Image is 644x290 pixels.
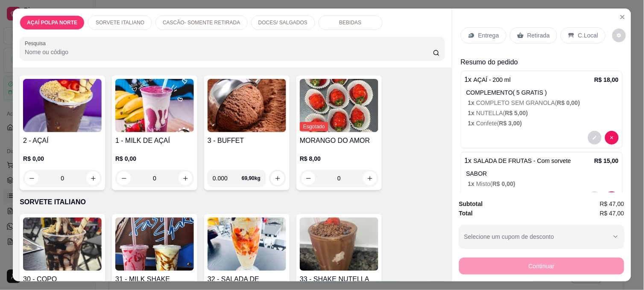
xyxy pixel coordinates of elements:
img: product-image [300,79,378,132]
span: Esgotado [300,122,328,131]
button: decrease-product-quantity [612,29,626,42]
button: Close [616,10,629,24]
span: R$ 47,00 [600,209,624,218]
p: 1 x [465,75,511,85]
label: Pesquisa [25,40,49,47]
span: R$ 0,00 ) [557,99,580,106]
p: NUTELLA ( [468,109,619,117]
p: COMPLEMENTO( 5 GRATIS ) [466,88,619,97]
button: decrease-product-quantity [302,171,315,185]
p: R$ 8,00 [300,154,378,163]
span: 1 x [468,120,476,127]
span: SALADA DE FRUTAS - Com sorvete [474,157,571,164]
p: Resumo do pedido [461,57,623,67]
span: 1 x [468,99,476,106]
img: product-image [208,79,286,132]
h4: 1 - MILK DE AÇAÍ [115,136,194,146]
p: R$ 0,00 [23,154,102,163]
button: increase-product-quantity [363,171,377,185]
p: CASCÃO- SOMENTE RETIRADA [163,19,240,26]
img: product-image [115,217,194,271]
p: R$ 18,00 [594,75,619,84]
span: 1 x [468,110,476,116]
p: DOCES/ SALGADOS [258,19,307,26]
strong: Subtotal [459,200,483,207]
span: 1 x [468,180,476,187]
span: R$ 5,00 ) [505,110,528,116]
p: Misto ( [468,180,619,188]
strong: Total [459,210,473,217]
span: R$ 0,00 ) [492,180,515,187]
p: COMPLETO SEM GRANOLA ( [468,99,619,107]
button: decrease-product-quantity [588,131,602,145]
p: R$ 0,00 [115,154,194,163]
img: product-image [115,79,194,132]
p: Confete ( [468,119,619,128]
button: increase-product-quantity [271,171,284,185]
p: C.Local [578,31,598,40]
p: Retirada [527,31,550,40]
span: AÇAÍ - 200 ml [474,76,511,83]
p: R$ 15,00 [594,157,619,165]
h4: 3 - BUFFET [208,136,286,146]
button: decrease-product-quantity [588,191,602,205]
span: R$ 3,00 ) [499,120,522,127]
input: 0.00 [213,170,242,187]
p: SORVETE ITALIANO [20,197,445,207]
p: Entrega [478,31,499,40]
h4: 33 - SHAKE NUTELLA [300,274,378,284]
p: 1 x [465,156,571,166]
button: Selecione um cupom de desconto [459,225,624,249]
p: SABOR [466,169,619,178]
img: product-image [23,79,102,132]
h4: 2 - AÇAÍ [23,136,102,146]
img: product-image [208,217,286,271]
p: BEBIDAS [340,19,362,26]
button: decrease-product-quantity [605,131,619,145]
h4: MORANGO DO AMOR [300,136,378,146]
img: product-image [23,217,102,271]
button: decrease-product-quantity [605,191,619,205]
span: R$ 47,00 [600,199,624,209]
p: SORVETE ITALIANO [96,19,144,26]
img: product-image [300,217,378,271]
p: AÇAÍ POLPA NORTE [27,19,77,26]
input: Pesquisa [25,48,433,56]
